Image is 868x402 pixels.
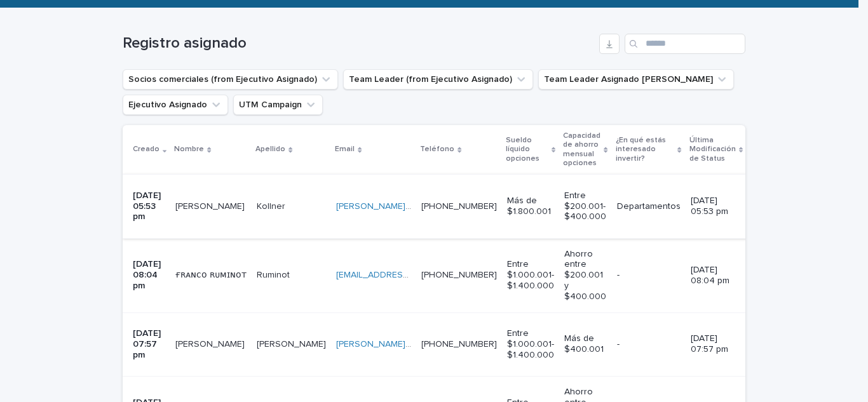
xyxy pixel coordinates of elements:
p: Última Modificación de Status [689,133,736,166]
p: ғʀᴀɴᴄᴏ ʀᴜᴍɪɴᴏᴛ [175,267,249,281]
p: Kollner [257,199,288,212]
p: [PERSON_NAME] [175,199,247,212]
p: [DATE] 05:53 pm [133,191,165,222]
button: Socios comerciales (from Ejecutivo Asignado) [123,69,338,90]
a: [PERSON_NAME][EMAIL_ADDRESS][PERSON_NAME][DOMAIN_NAME] [336,202,618,211]
p: Sueldo líquido opciones [506,133,548,166]
a: [EMAIL_ADDRESS][DOMAIN_NAME] [336,271,480,279]
p: [DATE] 08:04 pm [133,259,165,291]
p: Ahorro entre $200.001 y $400.000 [564,249,606,302]
input: Search [625,34,745,54]
p: Ruminot [257,267,292,281]
p: - [617,339,681,350]
button: Ejecutivo Asignado [123,95,228,115]
button: Team Leader Asignado LLamados [538,69,734,90]
a: [PERSON_NAME][EMAIL_ADDRESS][DOMAIN_NAME] [336,340,549,349]
a: [PHONE_NUMBER] [421,340,497,349]
p: Email [335,142,355,156]
p: Nombre [174,142,204,156]
p: ¿En qué estás interesado invertir? [616,133,675,166]
a: [PHONE_NUMBER] [421,202,497,211]
a: [PHONE_NUMBER] [421,271,497,279]
p: [DATE] 07:57 pm [133,328,165,360]
p: Teléfono [420,142,454,156]
p: Más de $1.800.001 [507,196,554,217]
p: [PERSON_NAME] [175,337,247,350]
p: [DATE] 07:57 pm [691,333,742,355]
p: Capacidad de ahorro mensual opciones [563,129,600,171]
p: [DATE] 05:53 pm [691,196,742,217]
p: [DATE] 08:04 pm [691,265,742,286]
p: Apellido [255,142,285,156]
p: - [617,270,681,281]
p: Entre $1.000.001- $1.400.000 [507,328,554,360]
p: Entre $1.000.001- $1.400.000 [507,259,554,291]
p: Más de $400.001 [564,333,606,355]
h1: Registro asignado [123,34,594,53]
p: Entre $200.001- $400.000 [564,191,606,222]
button: UTM Campaign [233,95,323,115]
p: Creado [133,142,159,156]
p: [PERSON_NAME] [257,337,329,350]
button: Team Leader (from Ejecutivo Asignado) [343,69,533,90]
p: Departamentos [617,201,681,212]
